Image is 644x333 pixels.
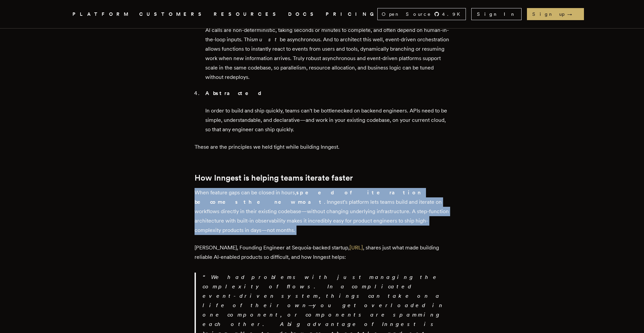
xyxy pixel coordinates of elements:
a: [URL] [350,244,363,251]
strong: speed of iteration becomes the new moat [195,189,421,205]
strong: Abstracted [205,90,267,96]
button: PLATFORM [72,10,131,18]
p: [PERSON_NAME], Founding Engineer at Sequoia-backed startup, , shares just what made building reli... [195,243,449,262]
span: Open Source [382,11,431,17]
a: PRICING [326,10,377,18]
p: AI calls are non-deterministic, taking seconds or minutes to complete, and often depend on human-... [205,26,449,82]
p: These are the principles we held tight while building Inngest. [195,142,449,152]
p: In order to build and ship quickly, teams can't be bottlenecked on backend engineers. APIs need t... [205,106,449,134]
em: must [254,36,280,43]
h2: How Inngest is helping teams iterate faster [195,173,449,183]
span: → [567,11,579,17]
a: CUSTOMERS [139,10,206,18]
p: When feature gaps can be closed in hours, . Inngest's platform lets teams build and iterate on wo... [195,188,449,235]
a: Sign up [527,8,584,20]
a: DOCS [288,10,318,18]
span: 4.9 K [442,11,464,17]
button: RESOURCES [214,10,280,18]
a: Sign In [471,8,522,20]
